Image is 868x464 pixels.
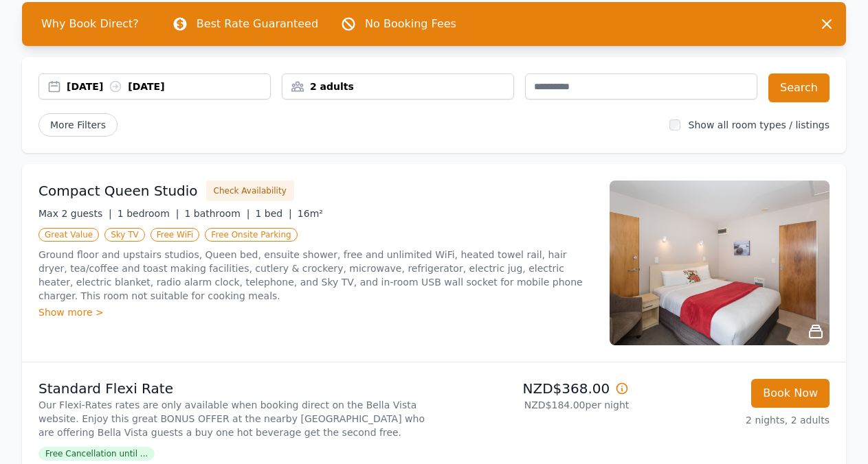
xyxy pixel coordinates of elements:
p: Our Flexi-Rates rates are only available when booking direct on the Bella Vista website. Enjoy th... [38,398,429,439]
p: Standard Flexi Rate [38,379,429,398]
span: Free Cancellation until ... [38,447,155,461]
button: Search [768,73,830,102]
span: Free WiFi [151,228,200,242]
span: 1 bathroom | [184,208,249,219]
p: Ground floor and upstairs studios, Queen bed, ensuite shower, free and unlimited WiFi, heated tow... [38,248,593,303]
h3: Compact Queen Studio [38,181,198,200]
span: More Filters [38,113,118,137]
span: Sky TV [104,228,145,242]
p: NZD$368.00 [440,379,630,398]
span: 1 bedroom | [118,208,179,219]
button: Check Availability [206,181,294,201]
span: Free Onsite Parking [205,228,297,242]
button: Book Now [751,379,830,408]
span: Why Book Direct? [30,10,150,38]
span: 16m² [298,208,323,219]
p: 2 nights, 2 adults [640,413,830,427]
div: Show more > [38,305,593,319]
p: NZD$184.00 per night [440,398,630,412]
div: [DATE] [DATE] [67,80,270,93]
p: No Booking Fees [365,16,456,32]
div: 2 adults [282,80,513,93]
span: 1 bed | [255,208,291,219]
p: Best Rate Guaranteed [197,16,318,32]
span: Max 2 guests | [38,208,112,219]
span: Great Value [38,228,99,242]
label: Show all room types / listings [689,119,830,130]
